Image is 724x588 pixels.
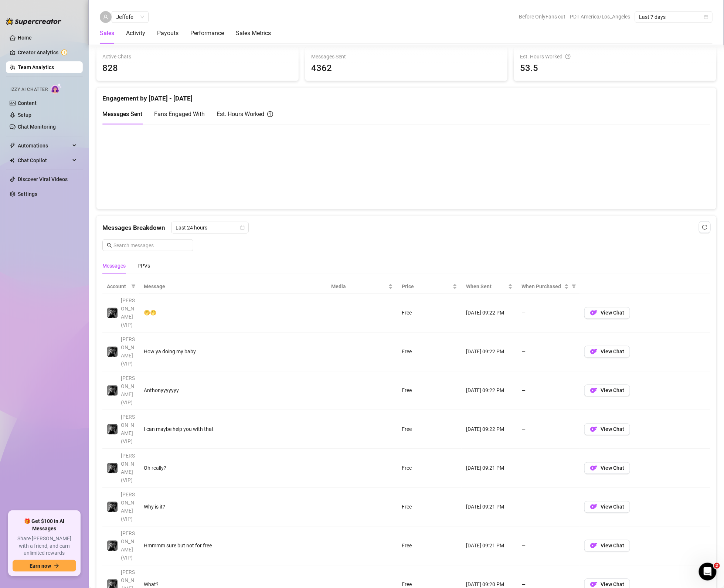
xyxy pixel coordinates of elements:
[402,282,451,290] span: Price
[18,140,70,152] span: Automations
[572,284,576,289] span: filter
[520,52,710,61] div: Est. Hours Worked
[584,545,630,551] a: OFView Chat
[18,47,77,58] a: Creator Analytics exclamation-circle
[517,279,580,294] th: When Purchased
[190,29,224,38] div: Performance
[137,262,150,270] div: PPVs
[584,351,630,357] a: OFView Chat
[121,453,135,483] span: [PERSON_NAME] (VIP)
[121,337,135,367] span: [PERSON_NAME] (VIP)
[30,563,51,569] span: Earn now
[570,11,630,22] span: PDT America/Los_Angeles
[462,279,517,294] th: When Sent
[462,410,517,449] td: [DATE] 09:22 PM
[466,282,507,290] span: When Sent
[519,11,565,22] span: Before OnlyFans cut
[10,158,14,163] img: Chat Copilot
[18,154,70,166] span: Chat Copilot
[107,502,118,512] img: Kennedy (VIP)
[107,463,118,473] img: Kennedy (VIP)
[565,52,571,61] span: question-circle
[107,282,128,290] span: Account
[601,543,624,549] span: View Chat
[18,112,31,118] a: Setup
[462,527,517,565] td: [DATE] 09:21 PM
[10,86,48,93] span: Izzy AI Chatter
[601,426,624,432] span: View Chat
[462,488,517,527] td: [DATE] 09:21 PM
[13,535,76,557] span: Share [PERSON_NAME] with a friend, and earn unlimited rewards
[584,385,630,397] button: OFView Chat
[584,428,630,434] a: OFView Chat
[397,527,462,565] td: Free
[144,464,323,472] div: Oh really?
[154,111,205,118] span: Fans Engaged With
[590,309,598,317] img: OF
[18,176,68,182] a: Discover Viral Videos
[517,527,580,565] td: —
[107,541,118,551] img: Kennedy (VIP)
[107,347,118,357] img: Kennedy (VIP)
[144,387,323,395] div: Anthonyyyyyyy
[584,506,630,512] a: OFView Chat
[240,225,245,230] span: calendar
[102,111,142,118] span: Messages Sent
[144,348,323,356] div: How ya doing my baby
[18,35,32,41] a: Home
[590,426,598,433] img: OF
[590,503,598,511] img: OF
[584,424,630,435] button: OFView Chat
[10,143,16,149] span: thunderbolt
[102,262,126,270] div: Messages
[217,109,273,119] div: Est. Hours Worked
[51,83,62,94] img: AI Chatter
[584,467,630,473] a: OFView Chat
[521,282,563,290] span: When Purchased
[570,281,578,292] span: filter
[144,309,323,317] div: 🤭🤭
[102,52,293,61] span: Active Chats
[121,531,135,561] span: [PERSON_NAME] (VIP)
[601,504,624,510] span: View Chat
[584,312,630,318] a: OFView Chat
[236,29,271,38] div: Sales Metrics
[130,281,137,292] span: filter
[584,540,630,552] button: OFView Chat
[102,61,293,75] span: 828
[601,465,624,471] span: View Chat
[311,52,502,61] span: Messages Sent
[100,29,114,38] div: Sales
[601,310,624,316] span: View Chat
[6,18,61,25] img: logo-BBDzfeDw.svg
[18,124,56,130] a: Chat Monitoring
[397,449,462,488] td: Free
[590,348,598,356] img: OF
[107,385,118,396] img: Kennedy (VIP)
[144,542,323,550] div: Hmmmm sure but not for free
[601,582,624,588] span: View Chat
[397,294,462,333] td: Free
[397,333,462,371] td: Free
[462,294,517,333] td: [DATE] 09:22 PM
[601,349,624,355] span: View Chat
[517,488,580,527] td: —
[107,308,118,318] img: Kennedy (VIP)
[157,29,179,38] div: Payouts
[590,465,598,472] img: OF
[584,307,630,319] button: OFView Chat
[18,191,37,197] a: Settings
[327,279,398,294] th: Media
[462,333,517,371] td: [DATE] 09:22 PM
[121,298,135,328] span: [PERSON_NAME] (VIP)
[590,387,598,394] img: OF
[176,222,244,233] span: Last 24 hours
[13,560,76,572] button: Earn nowarrow-right
[107,424,118,435] img: Kennedy (VIP)
[517,371,580,410] td: —
[103,14,108,20] span: user
[332,282,387,290] span: Media
[102,88,710,103] div: Engagement by [DATE] - [DATE]
[520,61,710,75] span: 53.5
[116,11,144,23] span: Jeffefe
